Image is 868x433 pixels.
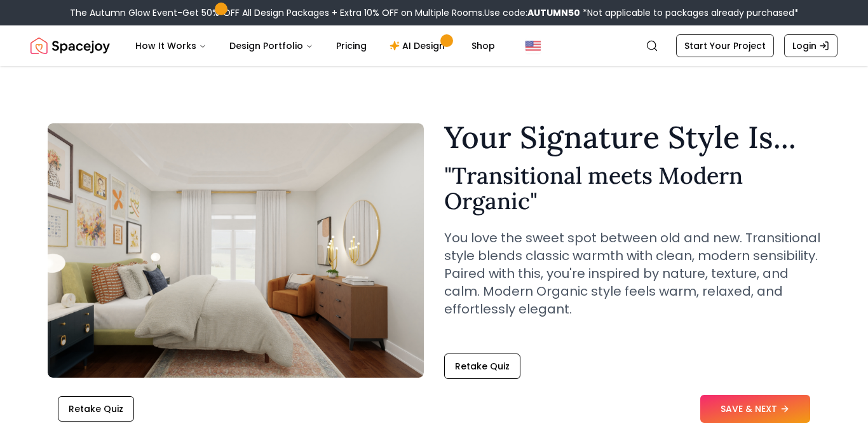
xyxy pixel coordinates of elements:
p: You love the sweet spot between old and new. Transitional style blends classic warmth with clean,... [444,229,820,318]
span: *Not applicable to packages already purchased* [580,6,799,19]
h2: " Transitional meets Modern Organic " [444,163,820,214]
a: Start Your Project [676,34,774,57]
a: Spacejoy [31,33,110,58]
button: Retake Quiz [58,396,134,422]
button: Design Portfolio [219,33,323,58]
b: AUTUMN50 [527,6,580,19]
div: The Autumn Glow Event-Get 50% OFF All Design Packages + Extra 10% OFF on Multiple Rooms. [70,6,799,19]
a: Shop [461,33,505,58]
nav: Main [125,33,505,58]
h1: Your Signature Style Is... [444,122,820,153]
a: Pricing [326,33,377,58]
nav: Global [31,25,837,66]
a: Login [784,34,837,57]
button: Retake Quiz [444,354,520,379]
button: SAVE & NEXT [700,395,810,423]
a: AI Design [379,33,459,58]
img: Transitional meets Modern Organic Style Example [48,123,424,378]
img: United States [526,38,541,53]
img: Spacejoy Logo [31,33,110,58]
span: Use code: [484,6,580,19]
button: How It Works [125,33,217,58]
